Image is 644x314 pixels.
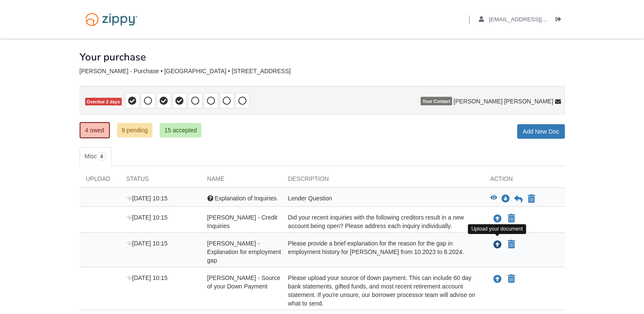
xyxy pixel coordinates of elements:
div: Status [120,174,201,187]
span: [DATE] 10:15 [126,214,168,221]
div: Upload your document [468,224,526,234]
div: Lender Question [282,194,484,204]
span: 4 [97,152,106,161]
span: Overdue 2 days [85,98,122,106]
img: Logo [80,9,143,30]
span: [PERSON_NAME] [PERSON_NAME] [453,97,553,106]
div: Name [201,174,282,187]
button: Declare Explanation of Inquiries not applicable [527,194,536,204]
div: [PERSON_NAME] - Purchase • [GEOGRAPHIC_DATA] • [STREET_ADDRESS] [80,68,565,75]
span: Your Contact [421,97,452,106]
div: Action [484,174,565,187]
a: Download Explanation of Inquiries [501,196,510,203]
button: Upload Jessica Vasallo - Credit Inquiries [492,213,503,224]
a: Log out [555,16,565,25]
a: 15 accepted [160,123,201,137]
span: [PERSON_NAME] - Credit Inquiries [207,214,278,229]
span: [DATE] 10:15 [126,195,168,202]
div: Upload [80,174,120,187]
a: Misc [80,147,112,166]
span: [PERSON_NAME] - Source of your Down Payment [207,274,280,290]
a: 4 owed [80,122,110,138]
button: Declare Jessica Vasallo - Explanation for employment gap not applicable [507,240,516,250]
div: Please upload your source of down payment. This can include 60 day bank statements, gifted funds,... [282,274,484,308]
div: Description [282,174,484,187]
button: Declare Jessica Vasallo - Credit Inquiries not applicable [507,214,516,224]
span: [PERSON_NAME] - Explanation for employment gap [207,240,281,264]
span: Explanation of Inquiries [215,195,277,202]
a: 9 pending [117,123,153,137]
a: edit profile [479,16,587,25]
span: [DATE] 10:15 [126,274,168,281]
button: Declare Jessica Vasallo - Source of your Down Payment not applicable [507,274,516,284]
button: View Explanation of Inquiries [490,195,497,203]
div: Please provide a brief explanation for the reason for the gap in employment history for [PERSON_N... [282,239,484,265]
span: jecavg1997@gmail.com [489,16,586,23]
a: Add New Doc [517,124,565,139]
div: Did your recent inquiries with the following creditors result in a new account being open? Please... [282,213,484,230]
span: [DATE] 10:15 [126,240,168,247]
button: Upload Jessica Vasallo - Explanation for employment gap [492,239,503,250]
h1: Your purchase [80,51,146,63]
button: Upload Jessica Vasallo - Source of your Down Payment [492,274,503,285]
